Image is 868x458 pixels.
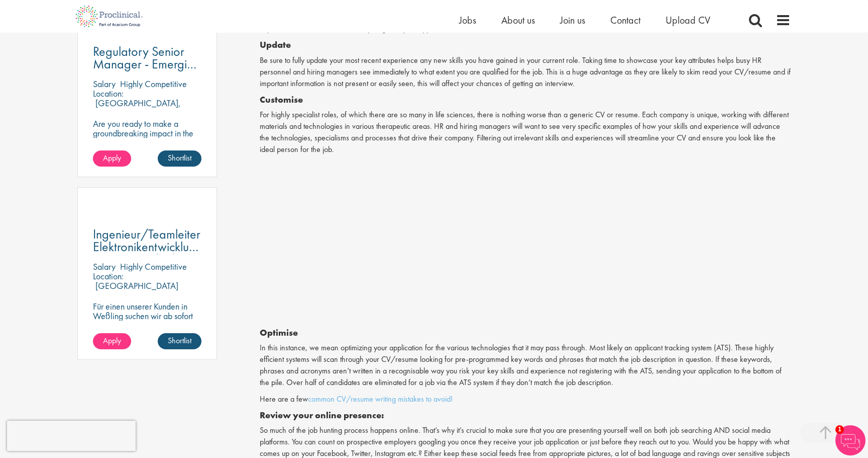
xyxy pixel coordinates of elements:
iframe: YouTube video player [260,161,541,319]
a: Apply [93,150,131,167]
p: Are you ready to make a groundbreaking impact in the world of biotechnology? Join a growing compa... [93,119,201,176]
a: Shortlist [158,333,201,349]
p: Here are a few [260,394,791,405]
a: Jobs [459,14,476,27]
span: Salary [93,261,116,272]
span: Apply [103,335,121,346]
a: Join us [560,14,585,27]
span: Regulatory Senior Manager - Emerging Markets [93,43,200,85]
b: Review your online presence: [260,409,384,421]
a: Upload CV [666,14,710,27]
b: Customise [260,94,303,105]
p: Highly Competitive [120,78,187,90]
p: Be sure to fully update your most recent experience any new skills you have gained in your curren... [260,55,791,90]
span: Location: [93,270,124,282]
span: 1 [835,425,844,434]
p: For highly specialist roles, of which there are so many in life sciences, there is nothing worse ... [260,109,791,155]
p: [GEOGRAPHIC_DATA], [GEOGRAPHIC_DATA] [93,97,181,118]
span: Salary [93,78,116,90]
span: Ingenieur/Teamleiter Elektronikentwicklung Aviation (m/w/d) [93,225,202,268]
iframe: reCAPTCHA [7,421,136,451]
img: Chatbot [835,425,865,455]
p: [GEOGRAPHIC_DATA] (81249), [GEOGRAPHIC_DATA] [93,280,178,311]
b: Update [260,39,291,50]
span: Apply [103,152,121,163]
a: Ingenieur/Teamleiter Elektronikentwicklung Aviation (m/w/d) [93,228,201,253]
a: common CV/resume writing mistakes to avoid! [308,394,453,404]
a: Contact [610,14,640,27]
a: Regulatory Senior Manager - Emerging Markets [93,45,201,70]
span: Location: [93,88,124,99]
p: Für einen unserer Kunden in Weßling suchen wir ab sofort einen Senior Electronics Engineer Avioni... [93,301,201,349]
a: Apply [93,333,131,349]
p: In this instance, we mean optimizing your application for the various technologies that it may pa... [260,342,791,388]
a: Shortlist [158,150,201,167]
a: About us [501,14,535,27]
b: Optimise [260,327,298,338]
p: Highly Competitive [120,261,187,272]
